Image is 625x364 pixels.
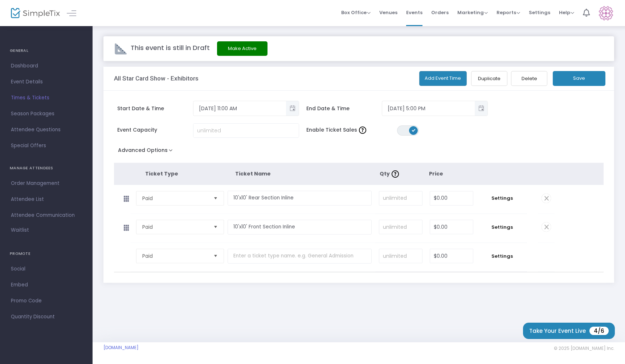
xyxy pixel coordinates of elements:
[114,42,127,55] img: draft-event.png
[11,77,82,87] span: Event Details
[559,9,574,16] span: Help
[554,346,614,351] span: © 2025 [DOMAIN_NAME] Inc.
[131,43,210,52] span: This event is still in Draft
[481,253,523,260] span: Settings
[11,280,82,290] span: Embed
[11,211,82,220] span: Attendee Communication
[430,191,473,205] input: Price
[553,71,605,86] button: Save
[382,103,475,115] input: Select date & time
[286,101,299,116] button: Toggle popup
[142,252,208,260] span: Paid
[11,179,82,188] span: Order Management
[497,9,520,16] span: Reports
[10,247,83,261] h4: PROMOTE
[359,127,366,134] img: question-mark
[211,191,221,205] button: Select
[142,223,208,231] span: Paid
[103,345,139,351] a: [DOMAIN_NAME]
[228,249,372,264] input: Enter a ticket type name. e.g. General Admission
[471,71,507,86] button: Duplicate
[419,71,467,86] button: Add Event Time
[457,9,488,16] span: Marketing
[306,126,397,134] span: Enable Ticket Sales
[11,312,82,322] span: Quantity Discount
[145,170,178,177] span: Ticket Type
[114,75,199,82] h3: All Star Card Show - Exhibitors
[475,101,487,116] button: Toggle popup
[142,195,208,202] span: Paid
[10,44,83,58] h4: GENERAL
[211,249,221,263] button: Select
[235,170,271,177] span: Ticket Name
[481,195,523,202] span: Settings
[114,145,180,158] button: Advanced Options
[10,161,83,175] h4: MANAGE ATTENDEES
[589,327,609,335] span: 4/6
[430,220,473,234] input: Price
[11,227,29,234] span: Waitlist
[431,3,449,22] span: Orders
[341,9,371,16] span: Box Office
[523,323,615,339] button: Take Your Event Live4/6
[379,191,422,205] input: unlimited
[11,125,82,135] span: Attendee Questions
[217,41,267,56] button: Make Active
[529,3,550,22] span: Settings
[193,103,286,115] input: Select date & time
[406,3,422,22] span: Events
[228,191,372,206] input: Enter a ticket type name. e.g. General Admission
[228,220,372,235] input: Enter a ticket type name. e.g. General Admission
[306,105,382,112] span: End Date & Time
[211,220,221,234] button: Select
[117,105,193,112] span: Start Date & Time
[11,141,82,150] span: Special Offers
[11,61,82,71] span: Dashboard
[117,126,193,134] span: Event Capacity
[11,195,82,204] span: Attendee List
[379,3,397,22] span: Venues
[379,249,422,263] input: unlimited
[379,220,422,234] input: unlimited
[430,249,473,263] input: Price
[11,296,82,306] span: Promo Code
[412,128,415,132] span: ON
[481,224,523,231] span: Settings
[380,170,401,177] span: Qty
[511,71,547,86] button: Delete
[392,170,399,178] img: question-mark
[11,93,82,103] span: Times & Tickets
[193,124,299,137] input: unlimited
[429,170,443,177] span: Price
[11,109,82,119] span: Season Packages
[11,264,82,274] span: Social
